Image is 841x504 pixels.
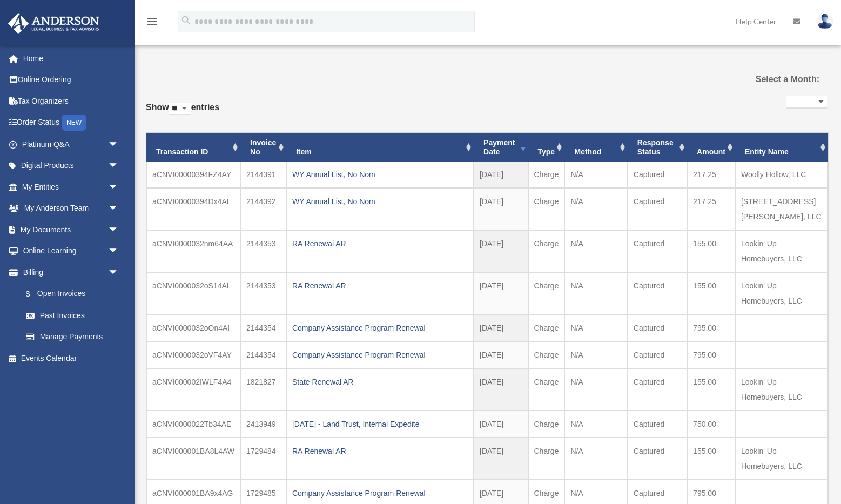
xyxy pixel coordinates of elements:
[5,13,103,34] img: Anderson Advisors Platinum Portal
[240,133,286,162] th: Invoice No: activate to sort column ascending
[474,314,528,341] td: [DATE]
[735,368,828,411] td: Lookin' Up Homebuyers, LLC
[15,326,135,348] a: Manage Payments
[286,133,474,162] th: Item: activate to sort column ascending
[108,198,130,220] span: arrow_drop_down
[528,411,565,438] td: Charge
[146,15,159,28] i: menu
[108,261,130,284] span: arrow_drop_down
[146,411,240,438] td: aCNVI0000022Tb34AE
[474,230,528,272] td: [DATE]
[564,368,627,411] td: N/A
[146,162,240,188] td: aCNVI00000394FZ4AY
[528,188,565,230] td: Charge
[240,188,286,230] td: 2144392
[628,272,687,314] td: Captured
[687,411,735,438] td: 750.00
[687,133,735,162] th: Amount: activate to sort column ascending
[474,162,528,188] td: [DATE]
[628,230,687,272] td: Captured
[292,347,468,362] div: Company Assistance Program Renewal
[240,272,286,314] td: 2144353
[528,368,565,411] td: Charge
[735,162,828,188] td: Woolly Hollow, LLC
[8,155,135,177] a: Digital Productsarrow_drop_down
[735,438,828,480] td: Lookin' Up Homebuyers, LLC
[687,272,735,314] td: 155.00
[146,188,240,230] td: aCNVI00000394Dx4AI
[32,287,37,301] span: $
[528,133,565,162] th: Type: activate to sort column ascending
[240,341,286,368] td: 2144354
[292,278,468,293] div: RA Renewal AR
[735,133,828,162] th: Entity Name: activate to sort column ascending
[292,194,468,209] div: WY Annual List, No Nom
[528,438,565,480] td: Charge
[564,272,627,314] td: N/A
[108,219,130,241] span: arrow_drop_down
[628,341,687,368] td: Captured
[146,438,240,480] td: aCNVI000001BA8L4AW
[474,188,528,230] td: [DATE]
[722,72,819,87] label: Select a Month:
[240,411,286,438] td: 2413949
[146,100,219,126] label: Show entries
[240,230,286,272] td: 2144353
[628,162,687,188] td: Captured
[8,69,135,91] a: Online Ordering
[564,188,627,230] td: N/A
[687,188,735,230] td: 217.25
[146,368,240,411] td: aCNVI000002IWLF4A4
[687,438,735,480] td: 155.00
[15,305,130,326] a: Past Invoices
[687,230,735,272] td: 155.00
[146,230,240,272] td: aCNVI0000032nm64AA
[687,341,735,368] td: 795.00
[474,341,528,368] td: [DATE]
[687,368,735,411] td: 155.00
[528,162,565,188] td: Charge
[735,230,828,272] td: Lookin' Up Homebuyers, LLC
[146,272,240,314] td: aCNVI0000032oS14AI
[240,162,286,188] td: 2144391
[146,341,240,368] td: aCNVI0000032oVF4AY
[240,438,286,480] td: 1729484
[169,103,191,115] select: Showentries
[474,438,528,480] td: [DATE]
[146,314,240,341] td: aCNVI0000032oOn4AI
[292,236,468,251] div: RA Renewal AR
[474,411,528,438] td: [DATE]
[735,272,828,314] td: Lookin' Up Homebuyers, LLC
[564,133,627,162] th: Method: activate to sort column ascending
[8,347,135,369] a: Events Calendar
[8,198,135,219] a: My Anderson Teamarrow_drop_down
[62,115,86,131] div: NEW
[528,314,565,341] td: Charge
[687,314,735,341] td: 795.00
[8,133,135,155] a: Platinum Q&Aarrow_drop_down
[180,15,192,26] i: search
[146,19,159,28] a: menu
[628,411,687,438] td: Captured
[564,162,627,188] td: N/A
[8,176,135,198] a: My Entitiesarrow_drop_down
[628,188,687,230] td: Captured
[564,341,627,368] td: N/A
[8,240,135,262] a: Online Learningarrow_drop_down
[8,261,135,283] a: Billingarrow_drop_down
[735,188,828,230] td: [STREET_ADDRESS][PERSON_NAME], LLC
[292,443,468,459] div: RA Renewal AR
[564,230,627,272] td: N/A
[564,314,627,341] td: N/A
[108,155,130,177] span: arrow_drop_down
[528,272,565,314] td: Charge
[240,314,286,341] td: 2144354
[628,314,687,341] td: Captured
[474,368,528,411] td: [DATE]
[528,341,565,368] td: Charge
[628,368,687,411] td: Captured
[240,368,286,411] td: 1821827
[564,411,627,438] td: N/A
[628,438,687,480] td: Captured
[8,112,135,134] a: Order StatusNEW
